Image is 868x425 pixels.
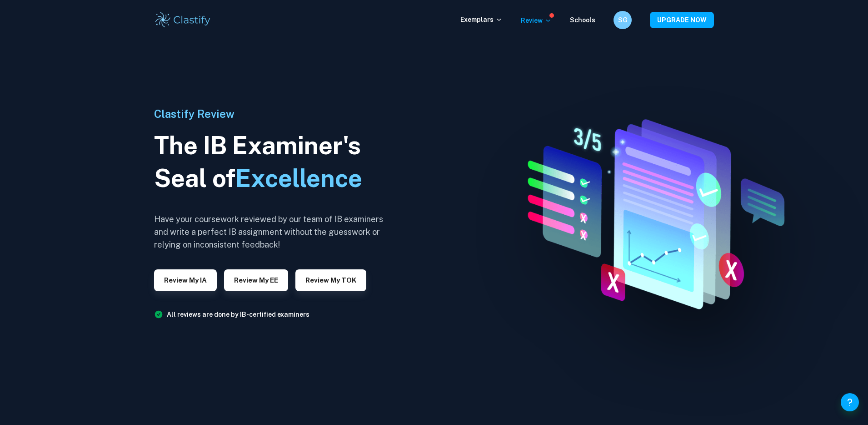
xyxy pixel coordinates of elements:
span: Excellence [235,164,362,192]
img: Clastify logo [154,11,212,29]
h6: Clastify Review [154,106,390,122]
button: Review my EE [224,269,288,291]
a: All reviews are done by IB-certified examiners [167,311,309,318]
button: Review my IA [154,269,217,291]
button: SG [614,11,632,29]
a: Schools [570,16,595,24]
img: IA Review hero [503,111,798,314]
button: Help and Feedback [841,393,859,411]
h1: The IB Examiner's Seal of [154,129,390,195]
h6: SG [618,15,628,25]
button: UPGRADE NOW [650,12,714,28]
button: Review my TOK [295,269,366,291]
p: Exemplars [460,15,503,25]
h6: Have your coursework reviewed by our team of IB examiners and write a perfect IB assignment witho... [154,213,390,251]
p: Review [521,15,552,25]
